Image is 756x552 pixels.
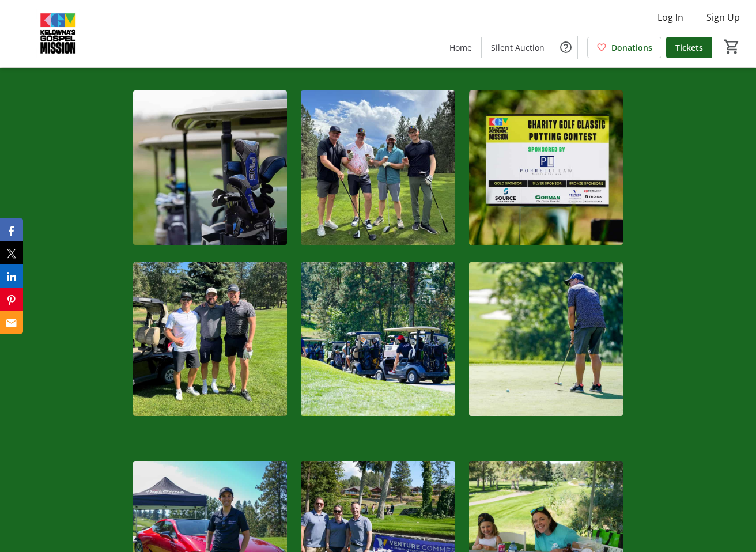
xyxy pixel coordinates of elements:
img: Kelowna's Gospel Mission's Logo [7,5,109,62]
a: Tickets [666,37,712,58]
img: undefined [469,90,623,245]
img: undefined [133,262,288,417]
span: Sign Up [706,10,740,24]
button: Cart [721,36,742,57]
img: undefined [301,262,455,417]
a: Silent Auction [482,37,554,58]
button: Log In [648,8,693,27]
img: undefined [133,90,288,245]
span: Donations [611,41,652,54]
img: undefined [301,90,455,245]
span: Tickets [675,41,703,54]
span: Log In [657,10,683,24]
a: Donations [587,37,661,58]
a: Home [440,37,481,58]
img: undefined [469,262,623,417]
span: Silent Auction [491,41,545,54]
span: Home [449,41,472,54]
button: Sign Up [697,8,749,27]
button: Help [554,36,577,59]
